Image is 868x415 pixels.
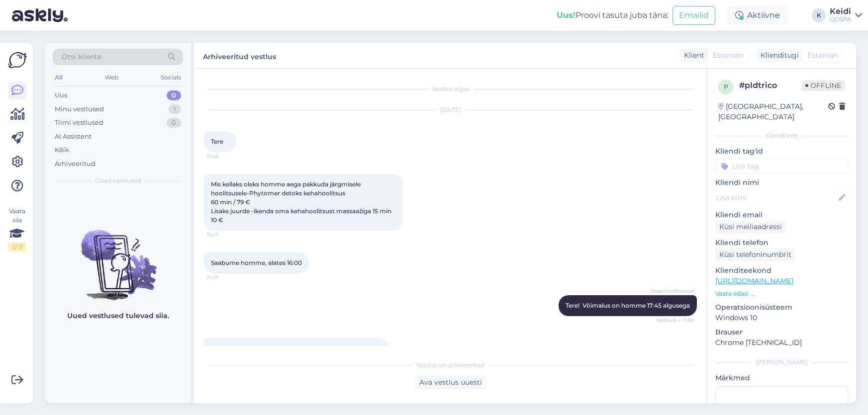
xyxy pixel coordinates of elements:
span: 11:46 [207,153,244,160]
p: Windows 10 [715,313,848,323]
button: Emailid [673,6,715,25]
p: Chrome [TECHNICAL_ID] [715,337,848,348]
div: Proovi tasuta juba täna: [557,9,669,21]
span: 11:47 [207,231,244,239]
div: Socials [159,71,183,84]
span: Tere [211,138,223,145]
div: 0 [167,118,181,128]
div: Küsi meiliaadressi [715,220,786,234]
p: Kliendi telefon [715,238,848,248]
p: Kliendi tag'id [715,146,848,157]
span: Saabume homme, alates 16:00 [211,259,302,266]
p: Brauser [715,327,848,337]
span: Otsi kliente [62,52,101,62]
div: [GEOGRAPHIC_DATA], [GEOGRAPHIC_DATA] [718,101,828,122]
img: No chats [45,212,191,302]
span: Spaa hoolitsused [651,287,694,295]
span: Estonian [807,50,838,61]
div: Klienditugi [757,50,799,61]
div: [DATE] [204,105,697,114]
b: Uus! [557,10,576,20]
input: Lisa nimi [716,192,837,203]
div: All [53,71,64,84]
div: Ava vestlus uuesti [415,376,486,389]
div: Tiimi vestlused [55,118,103,128]
span: Tere! Võimalus on homme 17:45 algusega [566,302,690,309]
div: Vestlus algas [204,84,697,93]
span: Uued vestlused [95,176,141,185]
div: Küsi telefoninumbrit [715,248,795,261]
div: Aktiivne [727,6,788,24]
span: Mis kellaks oleks homme aega pakkuda järgmisele hoolitsusele-Phytomer detoks kehahoolitsus 60 min... [211,180,393,224]
span: Kas Wellness jalahoolitsust oleks varasemal ajal pakkuda? [211,344,382,352]
div: GOSPA [830,15,851,23]
div: AI Assistent [55,132,92,142]
span: 11:47 [207,274,244,281]
p: Uued vestlused tulevad siia. [67,311,169,321]
div: 2 / 3 [8,243,26,251]
div: Minu vestlused [55,104,104,114]
p: Kliendi email [715,210,848,220]
div: Vaata siia [8,207,26,251]
label: Arhiveeritud vestlus [203,49,276,62]
div: Uus [55,90,68,100]
div: 1 [169,104,181,114]
div: Arhiveeritud [55,159,96,169]
div: K [812,8,826,22]
p: Märkmed [715,373,848,383]
p: Operatsioonisüsteem [715,302,848,313]
div: # pldtrico [739,80,801,91]
div: [PERSON_NAME] [715,358,848,367]
div: Web [103,71,120,84]
span: Nähtud ✓ 11:52 [657,317,694,324]
div: Kõik [55,145,69,155]
span: Offline [801,80,845,91]
img: Askly Logo [8,51,27,70]
span: p [724,83,728,90]
div: Keidi [830,7,851,15]
span: Estonian [713,50,743,61]
p: Vaata edasi ... [715,289,848,298]
span: Vestlus on arhiveeritud [416,361,484,370]
a: [URL][DOMAIN_NAME] [715,276,793,285]
input: Lisa tag [715,159,848,173]
div: Klient [680,50,704,61]
div: Kliendi info [715,131,848,140]
div: 0 [167,90,181,100]
p: Kliendi nimi [715,177,848,188]
p: Klienditeekond [715,265,848,276]
a: KeidiGOSPA [830,7,862,23]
